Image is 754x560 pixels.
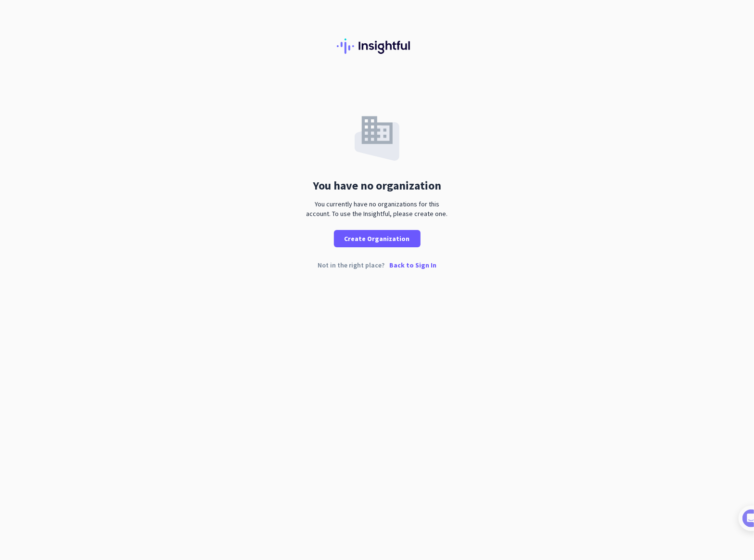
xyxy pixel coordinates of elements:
span: Create Organization [345,234,410,243]
p: Back to Sign In [389,262,436,268]
img: Insightful [337,38,418,54]
div: You currently have no organizations for this account. To use the Insightful, please create one. [303,199,452,218]
button: Create Organization [334,230,421,247]
div: You have no organization [313,180,441,191]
